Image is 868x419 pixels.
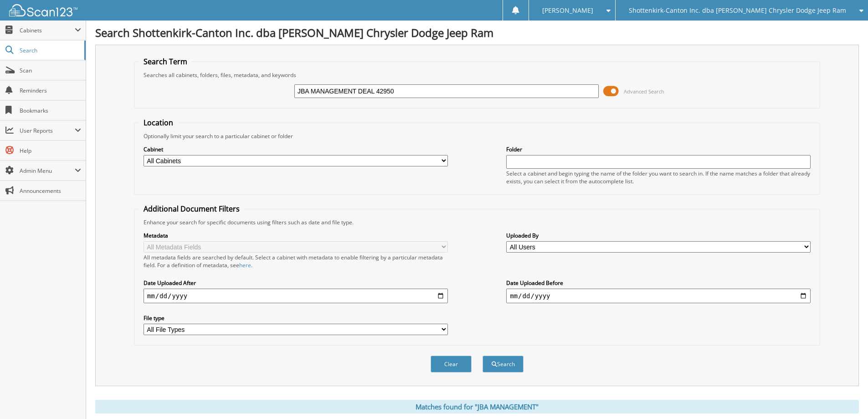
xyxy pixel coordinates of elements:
label: Date Uploaded Before [506,279,811,287]
button: Search [483,356,524,372]
span: Shottenkirk-Canton Inc. dba [PERSON_NAME] Chrysler Dodge Jeep Ram [629,8,846,13]
span: Scan [20,67,81,74]
div: Searches all cabinets, folders, files, metadata, and keywords [139,71,815,79]
span: Advanced Search [624,88,664,95]
h1: Search Shottenkirk-Canton Inc. dba [PERSON_NAME] Chrysler Dodge Jeep Ram [95,25,859,40]
legend: Location [139,118,178,128]
span: Search [20,47,80,54]
span: Bookmarks [20,107,81,114]
legend: Additional Document Filters [139,204,244,214]
div: Select a cabinet and begin typing the name of the folder you want to search in. If the name match... [506,170,811,185]
span: User Reports [20,127,75,134]
input: start [144,289,448,303]
button: Clear [431,356,472,372]
div: Matches found for "JBA MANAGEMENT" [95,400,859,414]
label: File type [144,314,448,322]
span: Announcements [20,187,81,195]
legend: Search Term [139,57,192,67]
img: scan123-logo-white.svg [9,4,77,16]
span: Help [20,147,81,155]
iframe: Chat Widget [822,375,868,419]
input: end [506,289,811,303]
div: Optionally limit your search to a particular cabinet or folder [139,132,815,140]
label: Uploaded By [506,232,811,239]
label: Cabinet [144,145,448,153]
span: Admin Menu [20,167,75,175]
span: [PERSON_NAME] [542,8,593,13]
span: Cabinets [20,26,75,34]
label: Date Uploaded After [144,279,448,287]
div: Enhance your search for specific documents using filters such as date and file type. [139,218,815,226]
label: Metadata [144,232,448,239]
a: here [239,261,251,269]
label: Folder [506,145,811,153]
div: All metadata fields are searched by default. Select a cabinet with metadata to enable filtering b... [144,253,448,269]
span: Reminders [20,87,81,94]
